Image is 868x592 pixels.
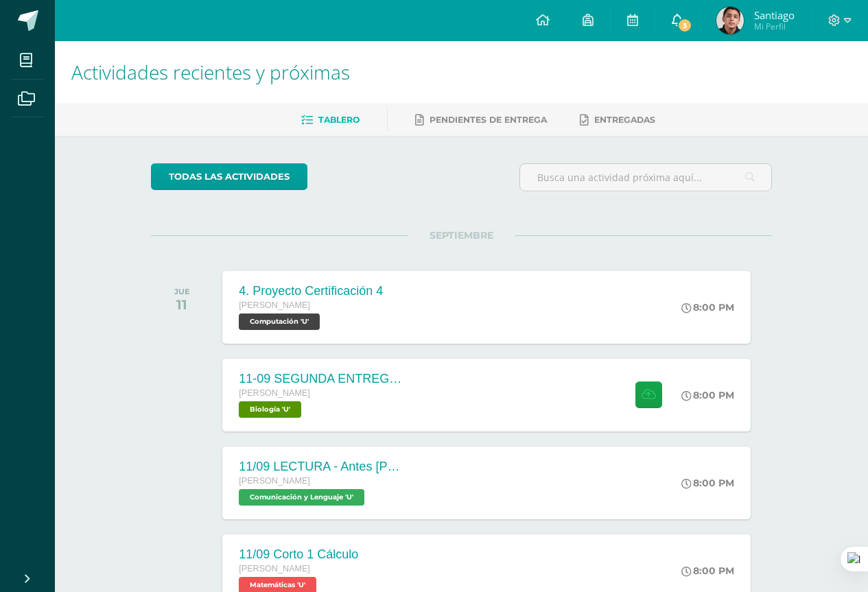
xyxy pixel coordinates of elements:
[239,547,358,562] div: 11/09 Corto 1 Cálculo
[415,109,547,131] a: Pendientes de entrega
[594,115,655,125] span: Entregadas
[681,565,734,577] div: 8:00 PM
[681,301,734,313] div: 8:00 PM
[239,401,301,418] span: Biología 'U'
[239,489,364,506] span: Comunicación y Lenguaje 'U'
[239,460,403,474] div: 11/09 LECTURA - Antes [PERSON_NAME]. [PERSON_NAME]. La descubridora del radio (Digital)
[239,284,383,298] div: 4. Proyecto Certificación 4
[408,229,515,241] span: SEPTIEMBRE
[430,115,547,125] span: Pendientes de entrega
[520,164,771,191] input: Busca una actividad próxima aquí...
[239,476,310,486] span: [PERSON_NAME]
[301,109,360,131] a: Tablero
[318,115,360,125] span: Tablero
[174,296,190,313] div: 11
[239,300,310,310] span: [PERSON_NAME]
[681,477,734,489] div: 8:00 PM
[71,59,350,85] span: Actividades recientes y próximas
[754,21,795,32] span: Mi Perfil
[239,313,320,330] span: Computación 'U'
[716,7,744,34] img: b81a375a2ba29ccfbe84947ecc58dfa2.png
[151,163,307,190] a: todas las Actividades
[239,564,310,573] span: [PERSON_NAME]
[580,109,655,131] a: Entregadas
[754,8,795,22] span: Santiago
[677,18,692,33] span: 3
[681,389,734,401] div: 8:00 PM
[174,287,190,296] div: JUE
[239,372,403,386] div: 11-09 SEGUNDA ENTREGA DE GUÍA
[239,388,310,398] span: [PERSON_NAME]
